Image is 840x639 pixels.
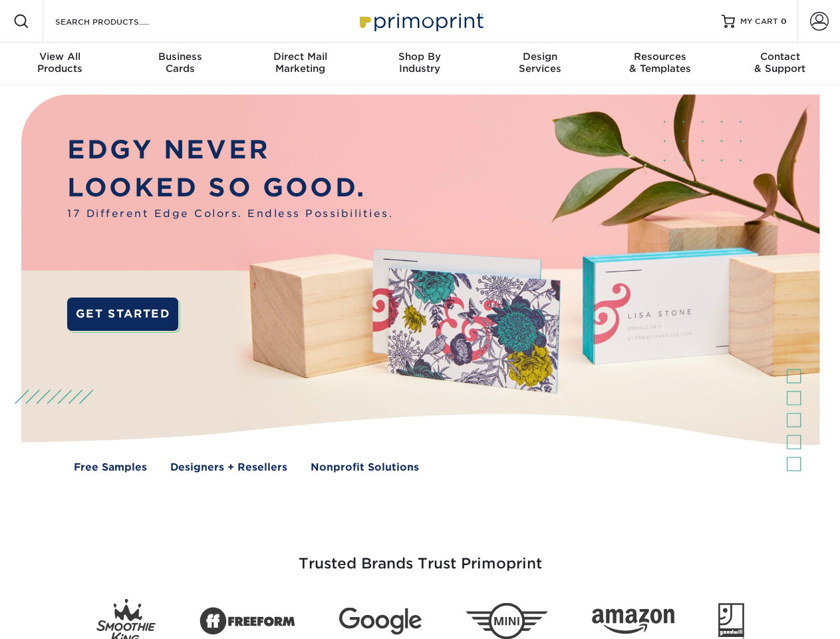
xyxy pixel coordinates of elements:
input: SEARCH PRODUCTS..... [54,13,184,29]
div: & Templates [600,51,720,75]
img: Primoprint [354,7,487,35]
span: Business [120,51,239,63]
span: MY CART [740,16,778,27]
a: Nonprofit Solutions [311,460,419,475]
span: 0 [781,17,787,26]
div: Marketing [240,51,360,75]
a: Designers + Resellers [170,460,287,475]
a: Direct MailMarketing [240,43,360,85]
span: Resources [600,51,720,63]
span: 17 Different Edge Colors. Endless Possibilities. [67,206,393,222]
a: DesignServices [480,43,600,85]
div: & Support [720,51,840,75]
span: Contact [720,51,840,63]
img: Amazon [592,609,674,634]
a: GET STARTED [67,298,178,331]
h3: Trusted Brands Trust Primoprint [31,523,809,588]
div: Services [480,51,600,75]
div: Industry [360,51,480,75]
p: EDGY NEVER [67,131,393,169]
span: Direct Mail [240,51,360,63]
a: BusinessCards [120,43,239,85]
img: Google [339,608,422,635]
a: Shop ByIndustry [360,43,480,85]
div: Cards [120,51,239,75]
a: Resources& Templates [600,43,720,85]
p: LOOKED SO GOOD. [67,169,393,207]
span: Shop By [360,51,480,63]
a: Free Samples [74,460,147,475]
span: Design [480,51,600,63]
img: Goodwill [718,603,744,639]
a: Contact& Support [720,43,840,85]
